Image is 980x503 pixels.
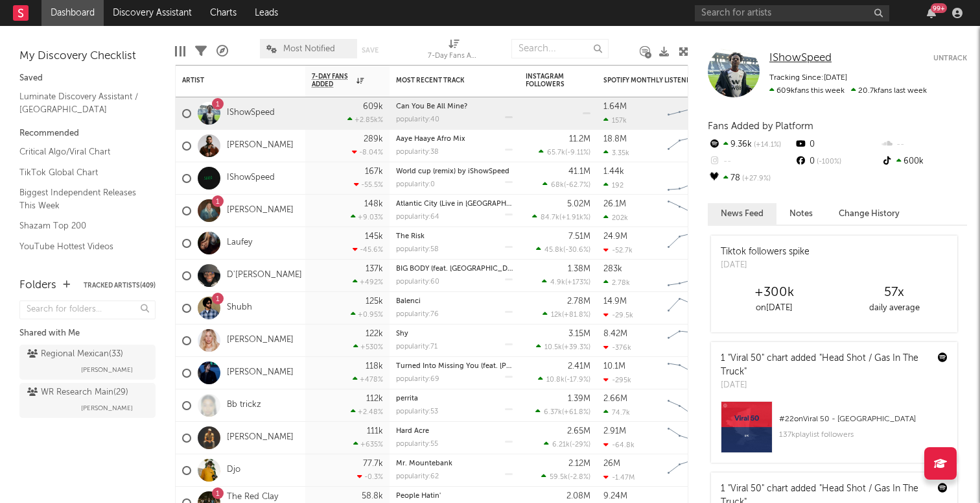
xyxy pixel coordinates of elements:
[603,362,625,371] div: 10.1M
[364,200,383,208] div: 148k
[216,32,228,70] div: A&R Pipeline
[708,203,776,225] button: News Feed
[769,87,927,95] span: 20.7k fans last week
[568,362,590,371] div: 2.41M
[363,103,383,111] div: 609k
[227,205,294,216] a: [PERSON_NAME]
[396,460,452,467] a: Mr. Mountebank
[572,441,589,448] span: -29 %
[551,312,562,319] span: 12k
[366,330,383,338] div: 122k
[662,357,720,389] svg: Chart title
[365,232,383,241] div: 145k
[351,310,383,319] div: +0.95 %
[931,3,947,13] div: 99 +
[567,279,589,286] span: +173 %
[366,265,383,273] div: 137k
[769,53,832,64] span: IShowSpeed
[769,52,832,65] a: IShowSpeed
[567,427,590,436] div: 2.65M
[364,135,383,143] div: 289k
[662,130,720,162] svg: Chart title
[567,149,589,156] span: -9.11 %
[536,343,590,351] div: ( )
[396,330,513,337] div: Shy
[708,170,794,187] div: 78
[347,116,383,124] div: +2.85k %
[568,395,590,403] div: 1.39M
[396,473,439,480] div: popularity: 62
[363,460,383,468] div: 77.7k
[396,441,438,448] div: popularity: 55
[662,162,720,195] svg: Chart title
[544,440,590,448] div: ( )
[353,375,383,384] div: +478 %
[603,214,628,222] div: 202k
[27,385,128,400] div: WR Research Main ( 29 )
[227,400,261,411] a: Bb trickz
[603,77,701,84] div: Spotify Monthly Listeners
[547,149,565,156] span: 65.7k
[396,330,408,337] a: Shy
[779,411,948,427] div: # 22 on Viral 50 - [GEOGRAPHIC_DATA]
[227,140,294,151] a: [PERSON_NAME]
[535,408,590,416] div: ( )
[662,454,720,487] svg: Chart title
[428,49,480,64] div: 7-Day Fans Added (7-Day Fans Added)
[603,167,624,176] div: 1.44k
[550,279,565,286] span: 4.9k
[396,408,438,415] div: popularity: 53
[227,302,252,313] a: Shubh
[542,310,590,319] div: ( )
[567,200,590,208] div: 5.02M
[721,352,928,379] div: 1 "Viral 50" chart added
[19,71,156,86] div: Saved
[550,474,568,481] span: 59.5k
[566,376,589,384] span: -17.9 %
[227,270,302,281] a: D'[PERSON_NAME]
[351,213,383,221] div: +9.03 %
[566,492,590,500] div: 2.08M
[564,409,589,416] span: +61.8 %
[551,182,564,189] span: 68k
[769,74,847,82] span: Tracking Since: [DATE]
[881,153,967,170] div: 600k
[19,239,143,254] a: YouTube Hottest Videos
[396,395,513,402] div: perrita
[396,181,435,188] div: popularity: 0
[721,259,810,272] div: [DATE]
[567,297,590,306] div: 2.78M
[603,343,631,352] div: -376k
[815,158,841,166] span: -100 %
[227,108,275,119] a: IShowSpeed
[568,460,590,468] div: 2.12M
[752,141,781,149] span: +14.1 %
[933,52,967,65] button: Untrack
[544,344,562,351] span: 10.5k
[603,427,626,436] div: 2.91M
[552,441,570,448] span: 6.21k
[881,136,967,153] div: --
[175,32,185,70] div: Edit Columns
[19,166,143,180] a: TikTok Global Chart
[603,246,633,254] div: -52.7k
[351,408,383,416] div: +2.48 %
[603,311,633,319] div: -29.5k
[662,292,720,325] svg: Chart title
[603,265,622,273] div: 283k
[662,195,720,227] svg: Chart title
[542,278,590,286] div: ( )
[714,285,834,301] div: +300k
[603,376,631,384] div: -295k
[396,363,558,370] a: Turned Into Missing You (feat. [PERSON_NAME])
[396,103,467,110] a: Can You Be All Mine?
[353,245,383,254] div: -45.6 %
[227,432,294,443] a: [PERSON_NAME]
[603,200,626,208] div: 26.1M
[711,401,957,463] a: #22onViral 50 - [GEOGRAPHIC_DATA]137kplaylist followers
[834,285,954,301] div: 57 x
[603,116,627,125] div: 157k
[396,343,437,350] div: popularity: 71
[834,301,954,316] div: daily average
[714,301,834,316] div: on [DATE]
